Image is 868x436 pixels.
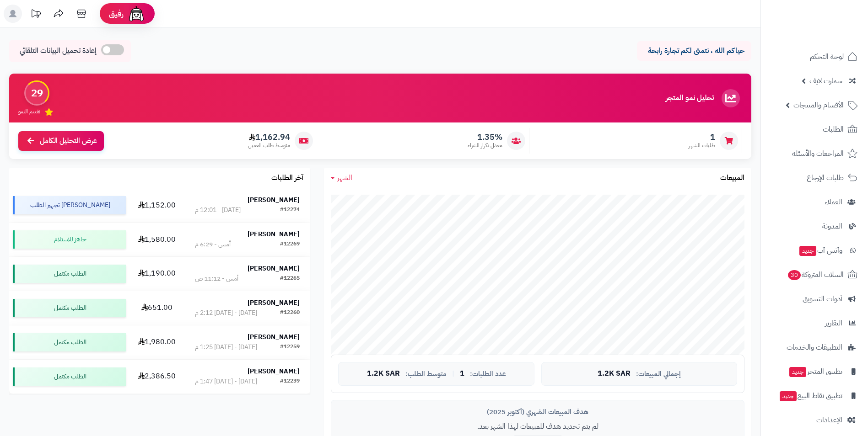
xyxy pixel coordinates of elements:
span: لوحة التحكم [810,50,844,63]
span: أدوات التسويق [803,292,842,305]
div: [DATE] - [DATE] 1:47 م [195,377,257,386]
img: ai-face.png [127,5,146,23]
a: تحديثات المنصة [24,5,47,25]
span: وآتس آب [798,244,842,257]
span: التطبيقات والخدمات [787,341,842,354]
a: الطلبات [766,118,863,140]
h3: آخر الطلبات [271,174,303,182]
span: المدونة [822,220,842,233]
div: [DATE] - [DATE] 1:25 م [195,343,257,352]
div: #12274 [280,206,300,215]
p: حياكم الله ، نتمنى لكم تجارة رابحة [644,46,744,56]
td: 1,580.00 [129,223,184,256]
div: #12265 [280,274,300,283]
h3: المبيعات [720,174,744,182]
span: 1 [460,370,464,378]
span: جديد [789,367,806,377]
a: تطبيق المتجرجديد [766,361,863,383]
a: الشهر [331,173,352,183]
strong: [PERSON_NAME] [248,229,300,239]
a: لوحة التحكم [766,46,863,68]
td: 2,386.50 [129,360,184,393]
a: وآتس آبجديد [766,239,863,261]
span: متوسط طلب العميل [248,142,290,149]
strong: [PERSON_NAME] [248,195,300,205]
strong: [PERSON_NAME] [248,298,300,308]
td: 651.00 [129,291,184,325]
span: التقارير [825,317,842,330]
a: التطبيقات والخدمات [766,336,863,358]
a: العملاء [766,191,863,213]
strong: [PERSON_NAME] [248,332,300,342]
a: أدوات التسويق [766,288,863,310]
span: إعادة تحميل البيانات التلقائي [20,46,97,56]
div: أمس - 6:29 م [195,240,231,249]
div: #12259 [280,343,300,352]
a: السلات المتروكة30 [766,264,863,286]
strong: [PERSON_NAME] [248,264,300,273]
strong: [PERSON_NAME] [248,367,300,376]
span: تقييم النمو [18,108,40,116]
p: لم يتم تحديد هدف للمبيعات لهذا الشهر بعد. [338,421,737,432]
span: رفيق [109,8,124,19]
div: [DATE] - 12:01 م [195,206,241,215]
a: طلبات الإرجاع [766,167,863,189]
span: 30 [788,270,801,280]
span: الأقسام والمنتجات [793,99,844,112]
span: عدد الطلبات: [470,370,506,378]
div: #12260 [280,308,300,318]
span: 1,162.94 [248,132,290,142]
span: متوسط الطلب: [405,370,447,378]
a: الإعدادات [766,409,863,431]
span: طلبات الإرجاع [807,171,844,184]
div: أمس - 11:12 ص [195,274,238,283]
span: تطبيق نقاط البيع [779,389,842,402]
a: المدونة [766,215,863,237]
div: الطلب مكتمل [13,299,126,317]
span: جديد [799,246,816,256]
span: الطلبات [823,123,844,136]
span: 1.2K SAR [598,370,631,378]
span: جديد [780,391,797,401]
td: 1,980.00 [129,325,184,359]
span: تطبيق المتجر [788,365,842,378]
div: الطلب مكتمل [13,333,126,351]
div: هدف المبيعات الشهري (أكتوبر 2025) [338,407,737,417]
span: الإعدادات [816,414,842,426]
span: العملاء [825,196,842,208]
div: الطلب مكتمل [13,265,126,283]
span: 1.35% [468,132,502,142]
span: معدل تكرار الشراء [468,142,502,149]
span: إجمالي المبيعات: [636,370,681,378]
span: 1 [689,132,715,142]
span: السلات المتروكة [787,268,844,281]
div: [DATE] - [DATE] 2:12 م [195,308,257,318]
a: المراجعات والأسئلة [766,143,863,165]
td: 1,190.00 [129,257,184,291]
span: | [452,370,454,377]
a: تطبيق نقاط البيعجديد [766,385,863,407]
span: الشهر [337,172,352,183]
span: 1.2K SAR [367,370,400,378]
h3: تحليل نمو المتجر [666,94,714,102]
span: سمارت لايف [809,74,842,87]
div: جاهز للاستلام [13,230,126,249]
a: عرض التحليل الكامل [18,131,104,151]
span: عرض التحليل الكامل [40,136,97,146]
td: 1,152.00 [129,188,184,222]
div: #12269 [280,240,300,249]
div: الطلب مكتمل [13,367,126,386]
span: طلبات الشهر [689,142,715,149]
a: التقارير [766,312,863,334]
div: [PERSON_NAME] تجهيز الطلب [13,196,126,214]
span: المراجعات والأسئلة [792,147,844,160]
div: #12239 [280,377,300,386]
